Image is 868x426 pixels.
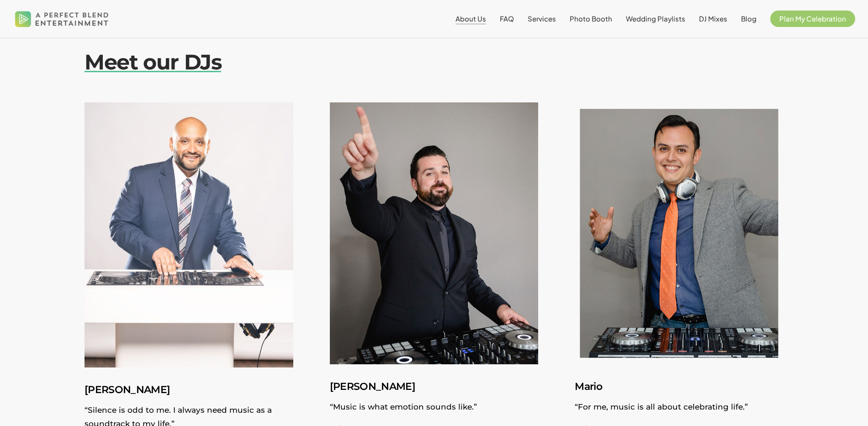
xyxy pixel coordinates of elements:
[575,378,783,395] h3: Mario
[779,14,846,23] span: Plan My Celebration
[741,15,757,22] a: Blog
[13,4,111,34] img: A Perfect Blend Entertainment
[500,14,514,23] span: FAQ
[455,14,486,23] span: About Us
[85,381,293,399] h3: [PERSON_NAME]
[528,14,556,23] span: Services
[741,14,757,23] span: Blog
[770,15,855,22] a: Plan My Celebration
[500,15,514,22] a: FAQ
[626,15,685,22] a: Wedding Playlists
[85,49,221,75] em: Meet our DJs
[570,14,612,23] span: Photo Booth
[528,15,556,22] a: Services
[699,14,727,23] span: DJ Mixes
[455,15,486,22] a: About Us
[570,15,612,22] a: Photo Booth
[330,378,539,395] h3: [PERSON_NAME]
[330,400,539,418] p: “Music is what emotion sounds like.”
[575,400,783,418] p: “For me, music is all about celebrating life.”
[699,15,727,22] a: DJ Mixes
[626,14,685,23] span: Wedding Playlists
